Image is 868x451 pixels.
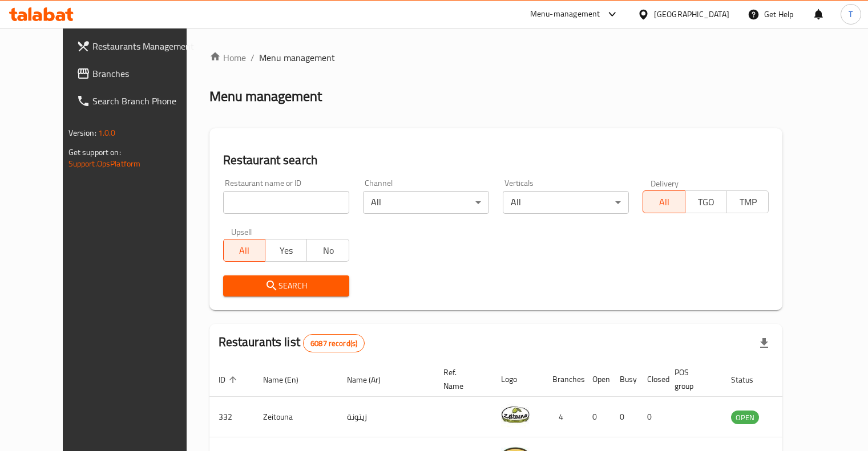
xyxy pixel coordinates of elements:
[750,330,778,357] div: Export file
[209,397,254,437] td: 332
[92,94,199,108] span: Search Branch Phone
[263,373,313,387] span: Name (En)
[223,191,349,214] input: Search for restaurant name or ID..
[611,397,638,437] td: 0
[223,275,349,296] button: Search
[849,8,853,21] span: T
[503,191,629,214] div: All
[501,400,530,429] img: Zeitouna
[223,239,265,262] button: All
[92,67,199,80] span: Branches
[583,362,611,397] th: Open
[643,190,685,213] button: All
[690,194,722,210] span: TGO
[543,397,583,437] td: 4
[543,362,583,397] th: Branches
[583,397,611,437] td: 0
[347,373,395,387] span: Name (Ar)
[611,362,638,397] th: Busy
[270,242,302,259] span: Yes
[223,152,769,169] h2: Restaurant search
[67,87,208,115] a: Search Branch Phone
[98,125,116,140] span: 1.0.0
[259,51,335,64] span: Menu management
[68,156,141,171] a: Support.OpsPlatform
[731,411,759,424] span: OPEN
[265,239,307,262] button: Yes
[231,227,252,235] label: Upsell
[651,179,679,187] label: Delivery
[68,125,96,140] span: Version:
[209,51,783,64] nav: breadcrumb
[530,7,600,21] div: Menu-management
[312,242,344,259] span: No
[209,51,246,64] a: Home
[732,194,764,210] span: TMP
[254,397,338,437] td: Zeitouna
[67,32,208,60] a: Restaurants Management
[363,191,489,214] div: All
[232,279,340,293] span: Search
[726,190,769,213] button: TMP
[338,397,434,437] td: زيتونة
[654,8,729,21] div: [GEOGRAPHIC_DATA]
[67,60,208,87] a: Branches
[731,373,768,387] span: Status
[228,242,261,259] span: All
[92,39,199,53] span: Restaurants Management
[251,51,255,64] li: /
[209,87,322,105] h2: Menu management
[638,362,665,397] th: Closed
[219,334,365,352] h2: Restaurants list
[303,334,365,352] div: Total records count
[648,194,680,210] span: All
[675,365,708,393] span: POS group
[304,338,364,349] span: 6087 record(s)
[685,190,727,213] button: TGO
[492,362,543,397] th: Logo
[638,397,665,437] td: 0
[68,145,121,160] span: Get support on:
[306,239,349,262] button: No
[219,373,240,387] span: ID
[443,365,478,393] span: Ref. Name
